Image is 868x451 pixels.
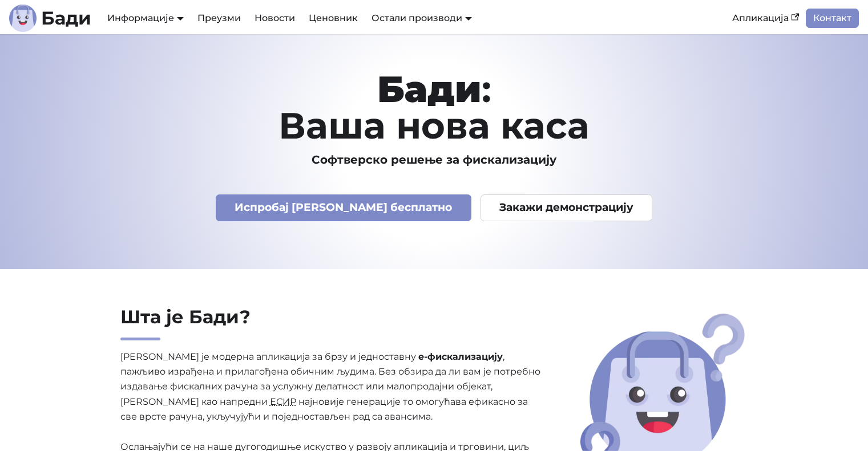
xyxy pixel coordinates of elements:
a: Закажи демонстрацију [481,194,653,221]
a: Контакт [806,9,859,28]
strong: е-фискализацију [418,351,503,362]
strong: Бади [377,67,482,111]
h1: : Ваша нова каса [67,71,802,144]
a: Информације [107,13,184,23]
abbr: Електронски систем за издавање рачуна [270,396,296,407]
img: Лого [9,5,37,32]
a: ЛогоЛогоБади [9,5,91,32]
h2: Шта је Бади? [120,306,542,340]
a: Новости [248,9,302,28]
a: Остали производи [372,13,472,23]
a: Ценовник [302,9,365,28]
a: Преузми [191,9,248,28]
a: Испробај [PERSON_NAME] бесплатно [216,194,471,221]
h3: Софтверско решење за фискализацију [67,153,802,167]
b: Бади [41,9,91,27]
a: Апликација [725,9,806,28]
